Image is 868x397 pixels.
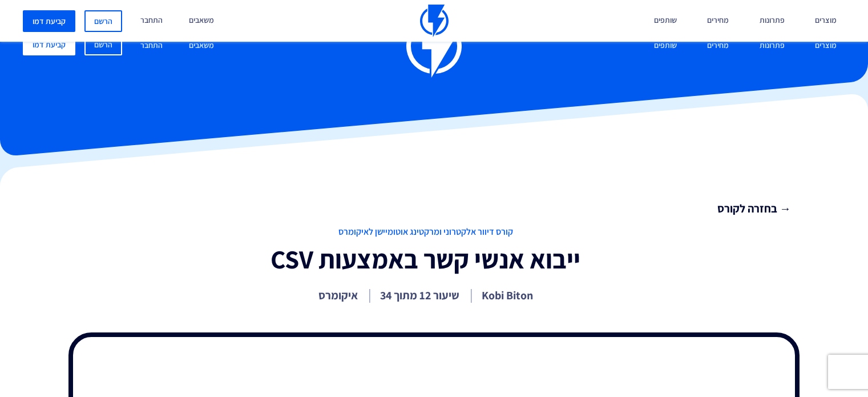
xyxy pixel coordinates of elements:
p: איקומרס [318,287,358,303]
i: | [368,285,372,303]
a: הרשם [84,34,122,55]
a: פתרונות [751,34,793,58]
a: משאבים [180,34,223,58]
h1: ייבוא אנשי קשר באמצעות CSV [60,244,791,273]
a: התחבר [132,34,171,58]
a: הרשם [84,10,122,32]
p: Kobi Biton [482,287,533,303]
a: שותפים [645,34,685,58]
a: מחירים [699,34,737,58]
i: | [470,285,473,303]
a: → בחזרה לקורס [60,200,791,217]
a: קביעת דמו [23,34,75,55]
p: שיעור 12 מתוך 34 [380,287,459,303]
a: מוצרים [806,34,845,58]
a: קביעת דמו [23,10,75,32]
span: קורס דיוור אלקטרוני ומרקטינג אוטומיישן לאיקומרס [60,226,791,239]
